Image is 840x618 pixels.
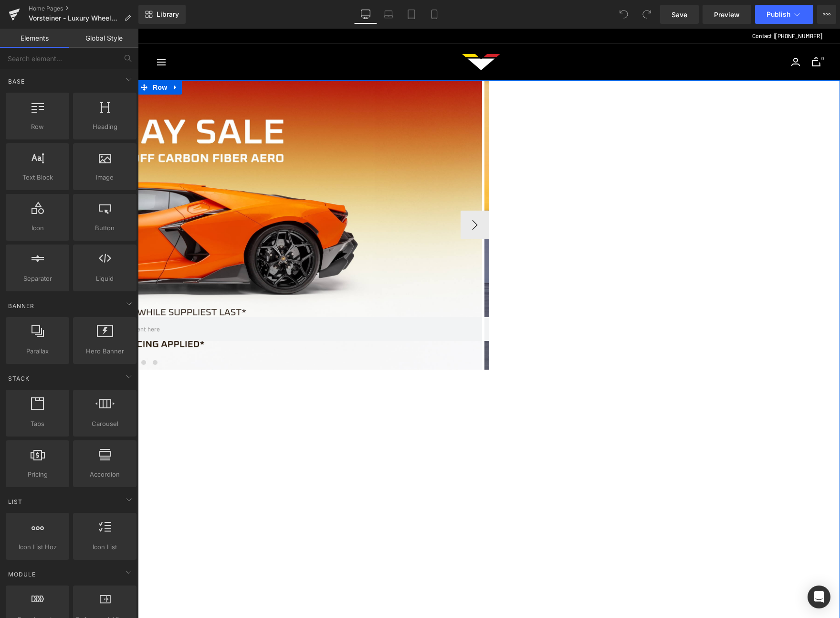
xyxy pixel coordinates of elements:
[817,5,836,24] button: More
[614,4,634,11] a: Contact
[31,52,44,66] a: Expand / Collapse
[76,274,134,284] span: Liquid
[29,5,138,12] a: Home Pages
[29,14,120,22] span: Vorsteiner - Luxury Wheels and Aero Updated [DATE]
[703,5,751,24] a: Preview
[354,5,377,24] a: Desktop
[7,77,26,86] span: Base
[76,542,134,552] span: Icon List
[808,586,830,608] div: Open Intercom Messenger
[9,172,66,182] span: Text Block
[755,5,813,24] button: Publish
[637,4,684,11] span: [PHONE_NUMBER]
[9,223,66,233] span: Icon
[9,122,66,132] span: Row
[7,497,23,506] span: List
[680,25,690,35] cart-count: 0
[673,29,683,38] a: Cart
[12,52,31,66] span: Row
[76,172,134,182] span: Image
[377,5,400,24] a: Laptop
[7,570,37,579] span: Module
[9,274,66,284] span: Separator
[766,11,790,18] span: Publish
[9,419,66,429] span: Tabs
[653,29,662,37] a: Login
[637,5,656,24] button: Redo
[76,122,134,132] span: Heading
[400,5,423,24] a: Tablet
[9,469,66,479] span: Pricing
[7,374,31,383] span: Stack
[9,346,66,356] span: Parallax
[423,5,446,24] a: Mobile
[76,223,134,233] span: Button
[714,10,740,20] span: Preview
[672,10,687,20] span: Save
[69,29,138,48] a: Global Style
[7,301,35,310] span: Banner
[76,419,134,429] span: Carousel
[9,542,66,552] span: Icon List Hoz
[157,10,179,19] span: Library
[614,5,633,24] button: Undo
[76,469,134,479] span: Accordion
[138,5,186,24] a: New Library
[1,1,701,14] div: |
[76,346,134,356] span: Hero Banner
